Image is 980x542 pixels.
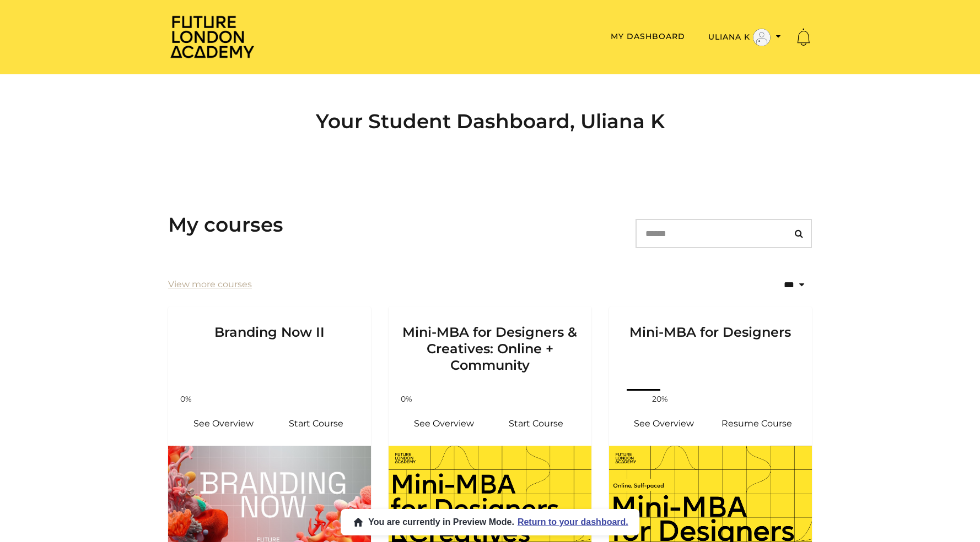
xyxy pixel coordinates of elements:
[177,410,270,437] a: Branding Now II: See Overview
[168,110,812,133] h2: Your Student Dashboard, Uliana K
[393,393,419,405] span: 0%
[518,517,628,527] span: Return to your dashboard.
[181,306,358,374] h3: Branding Now II
[647,393,674,405] span: 20%
[622,306,799,374] h3: Mini-MBA for Designers
[710,410,803,437] a: Mini-MBA for Designers: Resume Course
[618,410,710,437] a: Mini-MBA for Designers: See Overview
[397,410,490,437] a: Mini-MBA for Designers & Creatives: Online + Community: See Overview
[611,31,685,41] a: My Dashboard
[389,306,591,387] a: Mini-MBA for Designers & Creatives: Online + Community
[402,306,578,374] h3: Mini-MBA for Designers & Creatives: Online + Community
[341,509,639,535] button: You are currently in Preview Mode.Return to your dashboard.
[705,28,784,47] button: Toggle menu
[168,306,371,387] a: Branding Now II
[609,306,812,387] a: Mini-MBA for Designers
[748,272,812,298] select: status
[168,213,283,237] h3: My courses
[490,410,583,437] a: Mini-MBA for Designers & Creatives: Online + Community: Resume Course
[168,14,256,59] img: Home Page
[168,278,252,291] a: View more courses
[173,393,199,405] span: 0%
[270,410,362,437] a: Branding Now II: Resume Course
